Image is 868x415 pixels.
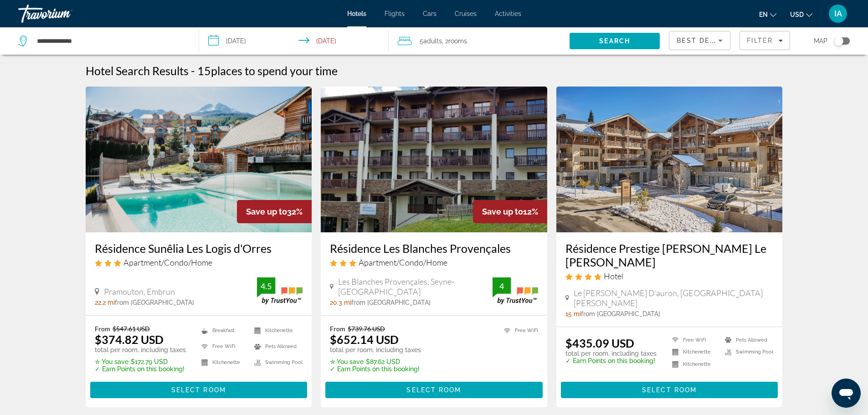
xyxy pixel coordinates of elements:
span: Best Deals [677,37,724,44]
li: Kitchenette [668,360,720,368]
span: Map [814,35,827,47]
li: Kitchenette [197,357,250,368]
p: $172.79 USD [95,358,186,365]
a: Cruises [455,10,477,17]
a: Hotels [347,10,366,17]
del: $739.76 USD [348,325,385,333]
p: ✓ Earn Points on this booking! [95,365,186,373]
li: Free WiFi [197,341,250,352]
span: Select Room [171,386,226,394]
a: Select Room [90,384,308,394]
h2: 15 [197,64,338,77]
div: 4.5 [257,281,275,292]
span: en [759,11,768,18]
li: Free WiFi [668,336,720,344]
span: rooms [448,37,467,45]
p: total per room, including taxes [95,346,186,354]
img: Résidence Prestige Odalys Le Mont dAuron [556,87,783,232]
button: Select Room [90,382,308,398]
span: Apartment/Condo/Home [359,257,447,267]
li: Kitchenette [250,325,303,336]
span: Apartment/Condo/Home [123,257,212,267]
div: 4 star Hotel [565,271,774,281]
button: Change language [759,8,776,21]
button: Travelers: 5 adults, 0 children [389,27,570,55]
button: Select Room [325,382,543,398]
a: Select Room [325,384,543,394]
span: Le [PERSON_NAME] D'auron, [GEOGRAPHIC_DATA][PERSON_NAME] [574,288,774,308]
a: Résidence Sunêlia Les Logis d'Orres [95,241,303,255]
img: Résidence Les Blanches Provençales [321,87,547,232]
span: Search [599,37,630,45]
span: IA [834,9,842,18]
h1: Hotel Search Results [86,64,189,77]
span: , 2 [442,35,467,47]
button: Select Room [561,382,778,398]
a: Résidence Prestige [PERSON_NAME] Le [PERSON_NAME] [565,241,774,269]
div: 32% [237,200,312,223]
li: Swimming Pool [720,348,773,356]
span: from [GEOGRAPHIC_DATA] [115,299,194,306]
a: Résidence Les Blanches Provençales [330,241,538,255]
span: places to spend your time [211,64,338,77]
button: Toggle map [827,37,850,45]
span: ✮ You save [95,358,128,365]
span: Adults [423,37,442,45]
div: 12% [473,200,547,223]
mat-select: Sort by [677,35,723,46]
img: TrustYou guest rating badge [493,277,538,304]
li: Swimming Pool [250,357,303,368]
ins: $435.09 USD [565,336,634,350]
span: 20.3 mi [330,299,351,306]
span: 22.2 mi [95,299,115,306]
div: 3 star Apartment [95,257,303,267]
del: $547.61 USD [113,325,150,333]
a: Cars [423,10,437,17]
span: from [GEOGRAPHIC_DATA] [351,299,431,306]
iframe: Botón para iniciar la ventana de mensajería [832,379,861,408]
p: ✓ Earn Points on this booking! [565,357,657,364]
span: USD [790,11,804,18]
button: Search [570,33,660,49]
span: Save up to [246,207,287,216]
span: Filter [747,37,773,44]
span: Hotel [604,271,623,281]
span: - [191,64,195,77]
button: Filters [740,31,790,50]
span: from [GEOGRAPHIC_DATA] [581,310,660,318]
li: Pets Allowed [250,341,303,352]
div: 3 star Apartment [330,257,538,267]
img: Résidence Sunêlia Les Logis d'Orres [86,87,312,232]
a: Activities [495,10,521,17]
ins: $374.82 USD [95,333,164,346]
button: Select check in and out date [199,27,389,55]
span: Flights [385,10,405,17]
span: Les Blanches Provençales, Seyne-[GEOGRAPHIC_DATA] [338,277,493,297]
a: Travorium [18,2,109,26]
span: ✮ You save [330,358,364,365]
p: total per room, including taxes [330,346,421,354]
span: Save up to [482,207,523,216]
li: Kitchenette [668,348,720,356]
li: Free WiFi [499,325,538,336]
span: From [330,325,345,333]
input: Search hotel destination [36,34,185,48]
span: Pramouton, Embrun [104,287,175,297]
div: 4 [493,281,511,292]
ins: $652.14 USD [330,333,399,346]
span: 5 [420,35,442,47]
li: Pets Allowed [720,336,773,344]
span: Select Room [406,386,461,394]
a: Select Room [561,384,778,394]
button: Change currency [790,8,812,21]
p: ✓ Earn Points on this booking! [330,365,421,373]
img: TrustYou guest rating badge [257,277,303,304]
